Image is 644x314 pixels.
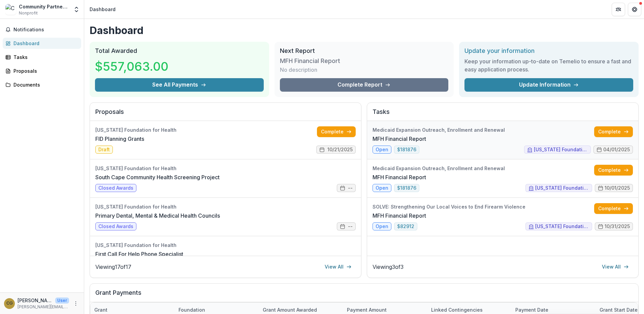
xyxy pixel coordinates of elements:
p: Viewing 17 of 17 [95,263,131,271]
a: MFH Financial Report [373,135,426,143]
h2: Tasks [373,108,633,121]
p: User [55,297,69,304]
div: Payment date [511,306,552,313]
p: Viewing 3 of 3 [373,263,404,271]
h2: Total Awarded [95,47,264,55]
img: Community Partnership of Southeast Missouri [5,4,16,15]
button: Partners [612,3,625,16]
div: Grant [90,306,111,313]
a: Complete [594,203,633,214]
button: Get Help [628,3,641,16]
div: Dashboard [13,40,76,47]
p: [PERSON_NAME][EMAIL_ADDRESS][DOMAIN_NAME] [18,304,69,310]
div: Grant amount awarded [259,306,321,313]
nav: breadcrumb [87,4,118,14]
div: Payment Amount [343,306,391,313]
div: Foundation [174,306,209,313]
span: Notifications [13,27,78,33]
a: MFH Financial Report [373,212,426,220]
a: Dashboard [3,38,81,49]
div: Community Partnership of [GEOGRAPHIC_DATA][US_STATE] [19,3,69,10]
p: No description [280,66,317,74]
button: See All Payments [95,78,264,92]
a: Complete [594,126,633,137]
a: Tasks [3,52,81,63]
h1: Dashboard [90,24,639,36]
button: Open entity switcher [72,3,81,16]
a: View All [598,261,633,272]
h2: Update your information [464,47,633,55]
div: Grant start date [595,306,642,313]
a: MFH Financial Report [373,173,426,181]
a: Complete Report [280,78,449,92]
div: Calvin Garner [6,301,13,306]
h3: $557,063.00 [95,57,168,75]
h2: Next Report [280,47,449,55]
a: Complete [317,126,356,137]
span: Nonprofit [19,10,38,16]
a: South Cape Community Health Screening Project [95,173,220,181]
div: Tasks [13,54,76,61]
button: More [72,300,80,308]
a: Documents [3,79,81,90]
a: Primary Dental, Mental & Medical Health Councils [95,212,220,220]
h3: Keep your information up-to-date on Temelio to ensure a fast and easy application process. [464,57,633,73]
a: First Call For Help Phone Specialist [95,250,183,258]
div: Linked Contingencies [427,306,487,313]
a: FID Planning Grants [95,135,144,143]
a: Update Information [464,78,633,92]
h2: Proposals [95,108,356,121]
a: View All [321,261,356,272]
p: [PERSON_NAME] [18,297,53,304]
div: Documents [13,81,76,88]
a: Proposals [3,65,81,76]
button: Notifications [3,24,81,35]
a: Complete [594,165,633,176]
div: Dashboard [90,6,116,13]
h3: MFH Financial Report [280,57,340,65]
div: Proposals [13,67,76,74]
h2: Grant Payments [95,289,633,302]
